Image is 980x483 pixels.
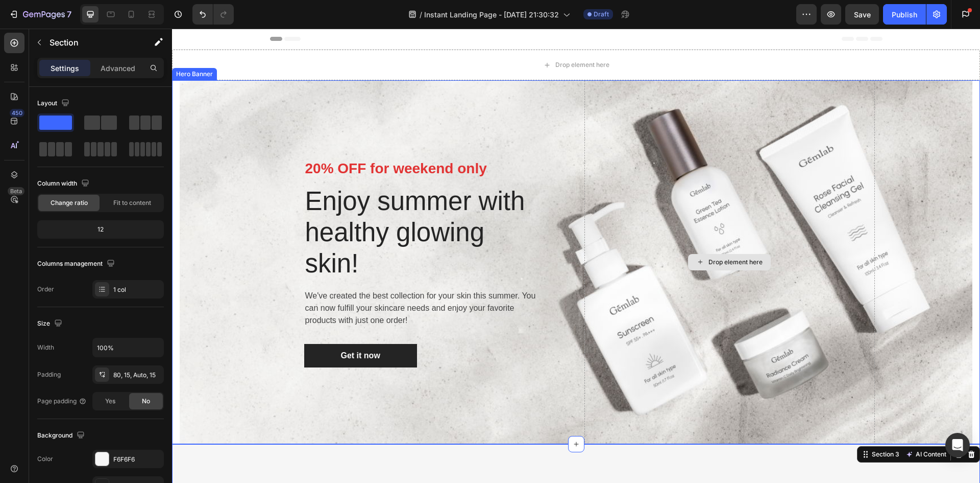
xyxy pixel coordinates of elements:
[93,338,163,357] input: Auto
[420,9,422,20] span: /
[945,433,970,457] div: Open Intercom Messenger
[594,10,609,19] span: Draft
[4,4,76,25] button: 7
[37,257,117,271] div: Columns management
[37,285,54,294] div: Order
[133,129,369,151] p: 20% OFF for weekend only
[113,285,161,294] div: 1 col
[113,455,161,464] div: F6F6F6
[698,421,729,430] div: Section 3
[37,429,87,443] div: Background
[113,371,161,380] div: 80, 15, Auto, 15
[113,198,151,208] span: Fit to content
[37,317,64,331] div: Size
[37,370,61,379] div: Padding
[172,29,980,483] iframe: Design area
[50,36,133,49] p: Section
[892,9,917,20] div: Publish
[133,157,369,251] p: Enjoy summer with healthy glowing skin!
[8,187,24,195] div: Beta
[133,261,369,298] p: We've created the best collection for your skin this summer. You can now fulfill your skincare ne...
[39,222,162,237] div: 12
[37,454,53,464] div: Color
[731,420,776,432] button: AI Content
[192,4,234,25] div: Undo/Redo
[37,397,87,406] div: Page padding
[101,63,135,74] p: Advanced
[51,198,88,208] span: Change ratio
[845,4,879,25] button: Save
[383,32,437,40] div: Drop element here
[8,52,800,416] div: Background Image
[883,4,926,25] button: Publish
[854,10,871,19] span: Save
[142,397,150,406] span: No
[2,41,43,50] div: Hero Banner
[51,63,79,74] p: Settings
[424,9,559,20] span: Instant Landing Page - [DATE] 21:30:32
[536,229,591,238] div: Drop element here
[37,343,54,352] div: Width
[67,8,71,20] p: 7
[10,109,24,117] div: 450
[132,315,245,339] a: Get it now
[105,397,115,406] span: Yes
[37,177,91,191] div: Column width
[169,321,208,333] div: Get it now
[37,97,71,110] div: Layout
